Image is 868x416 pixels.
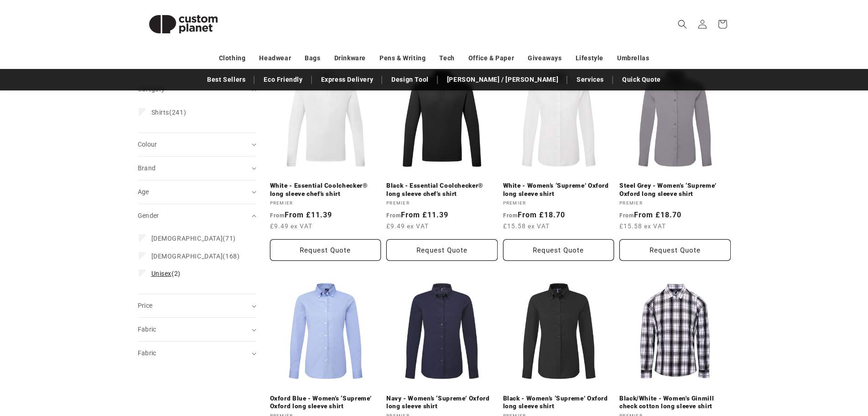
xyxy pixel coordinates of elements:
span: Shirts [151,109,170,116]
a: Navy - Women’s ‘Supreme’ Oxford long sleeve shirt [386,395,498,411]
summary: Colour (0 selected) [138,133,256,156]
a: Bags [305,50,320,66]
summary: Fabric (0 selected) [138,342,256,365]
a: Steel Grey - Women’s ‘Supreme’ Oxford long sleeve shirt [619,182,731,198]
span: Age [138,188,149,195]
a: [PERSON_NAME] / [PERSON_NAME] [442,72,563,88]
iframe: Chat Widget [716,317,868,416]
span: [DEMOGRAPHIC_DATA] [151,253,223,260]
img: Custom Planet [138,4,229,45]
span: Colour [138,141,157,148]
span: (2) [151,269,181,278]
span: Fabric [138,326,156,333]
a: Black/White - Women's Ginmill check cotton long sleeve shirt [619,395,731,411]
a: Drinkware [334,50,366,66]
a: Lifestyle [576,50,603,66]
a: Services [572,72,608,88]
a: Headwear [259,50,291,66]
summary: Fabric (0 selected) [138,318,256,341]
a: Eco Friendly [259,72,307,88]
summary: Brand (0 selected) [138,157,256,180]
button: Request Quote [386,239,498,261]
: Request Quote [270,239,381,261]
span: (241) [151,108,187,116]
a: Design Tool [387,72,433,88]
span: Gender [138,212,159,219]
summary: Search [672,14,692,34]
button: Request Quote [503,239,614,261]
a: Tech [439,50,454,66]
a: Office & Paper [468,50,514,66]
a: Giveaways [528,50,561,66]
span: Price [138,302,153,309]
a: Pens & Writing [379,50,426,66]
span: Brand [138,164,156,172]
span: (71) [151,234,236,242]
a: Express Delivery [317,72,378,88]
a: Umbrellas [617,50,649,66]
span: Fabric [138,349,156,357]
a: Best Sellers [203,72,250,88]
span: (168) [151,252,240,260]
summary: Price [138,294,256,317]
summary: Age (0 selected) [138,180,256,204]
a: Quick Quote [618,72,665,88]
a: White - Essential Coolchecker® long sleeve chef’s shirt [270,182,381,198]
a: White - Women’s ‘Supreme’ Oxford long sleeve shirt [503,182,614,198]
span: [DEMOGRAPHIC_DATA] [151,235,223,242]
a: Clothing [219,50,246,66]
a: Black - Essential Coolchecker® long sleeve chef’s shirt [386,182,498,198]
summary: Gender (0 selected) [138,204,256,227]
a: Black - Women’s ‘Supreme’ Oxford long sleeve shirt [503,395,614,411]
span: Unisex [151,270,172,277]
button: Request Quote [619,239,731,261]
a: Oxford Blue - Women’s ‘Supreme’ Oxford long sleeve shirt [270,395,381,411]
